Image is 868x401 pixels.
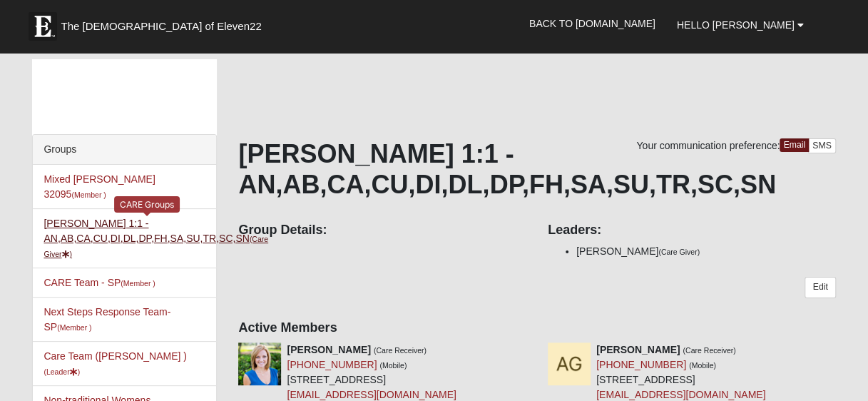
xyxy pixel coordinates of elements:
a: Care Team ([PERSON_NAME] )(Leader) [44,350,186,377]
img: Eleven22 logo [29,12,57,41]
a: Edit [805,277,835,298]
small: (Member ) [121,279,155,288]
h1: [PERSON_NAME] 1:1 - AN,AB,CA,CU,DI,DL,DP,FH,SA,SU,TR,SC,SN [238,138,835,200]
a: [PHONE_NUMBER] [287,359,377,370]
a: SMS [808,138,836,153]
small: (Care Giver) [658,248,700,256]
h4: Leaders: [548,223,836,238]
a: [PERSON_NAME] 1:1 - AN,AB,CA,CU,DI,DL,DP,FH,SA,SU,TR,SC,SN(Care Giver) [44,218,268,259]
small: (Mobile) [689,361,716,370]
small: (Leader ) [44,367,80,376]
a: CARE Team - SP(Member ) [44,277,155,288]
small: (Care Receiver) [683,346,735,355]
li: [PERSON_NAME] [576,244,836,259]
a: Mixed [PERSON_NAME] 32095(Member ) [44,173,155,200]
strong: [PERSON_NAME] [287,344,370,355]
strong: [PERSON_NAME] [596,344,680,355]
div: Groups [33,135,216,165]
a: Email [780,138,809,152]
span: Your communication preference: [636,140,780,151]
a: [PHONE_NUMBER] [596,359,686,370]
div: CARE Groups [114,196,180,213]
small: (Care Receiver) [374,346,427,355]
h4: Group Details: [238,223,526,238]
a: Back to [DOMAIN_NAME] [519,6,666,41]
small: (Member ) [57,323,91,332]
span: The [DEMOGRAPHIC_DATA] of Eleven22 [61,19,261,34]
span: Hello [PERSON_NAME] [677,19,795,31]
a: The [DEMOGRAPHIC_DATA] of Eleven22 [21,5,307,41]
a: Hello [PERSON_NAME] [666,7,815,43]
small: (Member ) [71,191,106,199]
h4: Active Members [238,320,835,336]
a: Next Steps Response Team- SP(Member ) [44,306,170,333]
small: (Mobile) [379,361,407,370]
